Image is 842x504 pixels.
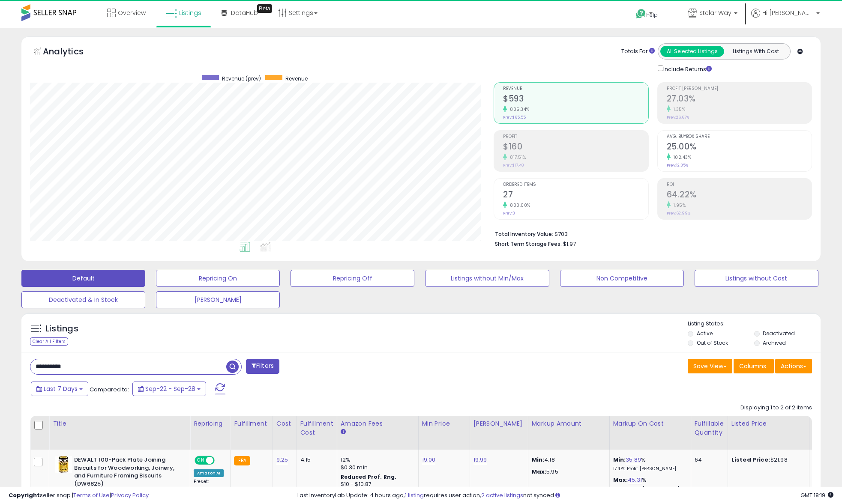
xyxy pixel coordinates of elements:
div: [PERSON_NAME] [473,419,524,428]
a: 19.99 [473,456,487,464]
b: Max: [613,476,628,484]
li: $703 [495,228,806,239]
button: Columns [734,359,774,373]
div: % [613,476,684,492]
b: Total Inventory Value: [495,230,553,238]
div: Repricing [194,419,227,428]
button: Default [21,270,145,287]
small: Prev: $65.55 [503,115,526,120]
span: Compared to: [90,385,129,394]
div: $21.98 [731,456,803,464]
small: Prev: 3 [503,211,515,216]
div: Markup Amount [532,419,606,428]
span: Listings [179,9,201,17]
a: Privacy Policy [111,491,149,499]
div: Markup on Cost [613,419,687,428]
span: Stelar Way [699,9,731,17]
h2: 27 [503,190,648,201]
div: Amazon Fees [341,419,415,428]
span: Last 7 Days [44,385,78,393]
a: 2 active listings [481,491,523,499]
h2: 25.00% [667,142,812,153]
img: 51LJ7kz-ICL._SL40_.jpg [55,456,72,473]
button: Actions [775,359,812,373]
span: $1.97 [563,240,576,248]
button: Listings without Min/Max [425,270,549,287]
div: Cost [276,419,293,428]
button: Listings With Cost [724,46,788,57]
small: 1.95% [671,202,686,209]
p: 4.18 [532,456,603,464]
label: Archived [763,339,786,346]
h2: 27.03% [667,94,812,105]
b: Listed Price: [731,456,770,464]
small: 800.00% [507,202,530,209]
th: The percentage added to the cost of goods (COGS) that forms the calculator for Min & Max prices. [609,416,691,450]
button: Filters [246,359,279,374]
label: Deactivated [763,330,795,337]
div: Totals For [621,48,655,56]
span: Help [646,11,658,18]
div: $0.30 min [341,464,412,471]
small: Amazon Fees. [341,428,346,436]
span: Revenue [285,75,308,82]
i: Get Help [635,9,646,19]
span: 2025-10-6 18:19 GMT [800,491,833,499]
a: 35.89 [626,456,641,464]
div: Fulfillment Cost [300,419,333,437]
div: Min Price [422,419,466,428]
a: Terms of Use [73,491,110,499]
span: Sep-22 - Sep-28 [145,385,195,393]
p: 5.95 [532,468,603,476]
span: Revenue [503,86,648,91]
h2: 64.22% [667,190,812,201]
button: Last 7 Days [31,382,88,396]
span: Hi [PERSON_NAME] [762,9,814,17]
div: Listed Price [731,419,806,428]
small: 1.35% [671,106,686,113]
span: ROI [667,182,812,187]
a: 45.31 [628,476,642,484]
div: Include Returns [651,64,722,74]
span: Revenue (prev) [222,75,261,82]
span: Ordered Items [503,182,648,187]
div: 12% [341,456,412,464]
h5: Listings [45,323,78,335]
h5: Analytics [43,45,100,60]
small: 805.34% [507,106,530,113]
span: Avg. Buybox Share [667,134,812,139]
button: All Selected Listings [660,46,724,57]
div: seller snap | | [9,492,149,500]
div: 64 [695,456,721,464]
small: 817.51% [507,154,526,161]
b: Reduced Prof. Rng. [341,473,397,480]
small: Prev: $17.48 [503,163,524,168]
button: Repricing On [156,270,280,287]
button: Listings without Cost [695,270,818,287]
span: OFF [213,457,227,464]
p: Listing States: [688,320,821,328]
span: Columns [739,362,766,370]
button: Deactivated & In Stock [21,291,145,308]
b: DEWALT 100-Pack Plate Joining Biscuits for Woodworking, Joinery, and Furniture Framing Biscuits (... [74,456,178,490]
button: Non Competitive [560,270,684,287]
strong: Min: [532,456,545,464]
span: ON [195,457,206,464]
h2: $593 [503,94,648,105]
div: Clear All Filters [30,337,68,346]
b: Min: [613,456,626,464]
button: Save View [688,359,732,373]
label: Out of Stock [697,339,728,346]
div: Displaying 1 to 2 of 2 items [740,404,812,412]
small: Prev: 26.67% [667,115,689,120]
small: Prev: 62.99% [667,211,690,216]
div: 4.15 [300,456,330,464]
div: Fulfillable Quantity [695,419,724,437]
span: Profit [PERSON_NAME] [667,86,812,91]
a: Help [629,2,674,28]
a: 1 listing [405,491,424,499]
b: Short Term Storage Fees: [495,240,562,248]
div: % [613,456,684,472]
button: Repricing Off [291,270,414,287]
span: DataHub [231,9,258,17]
